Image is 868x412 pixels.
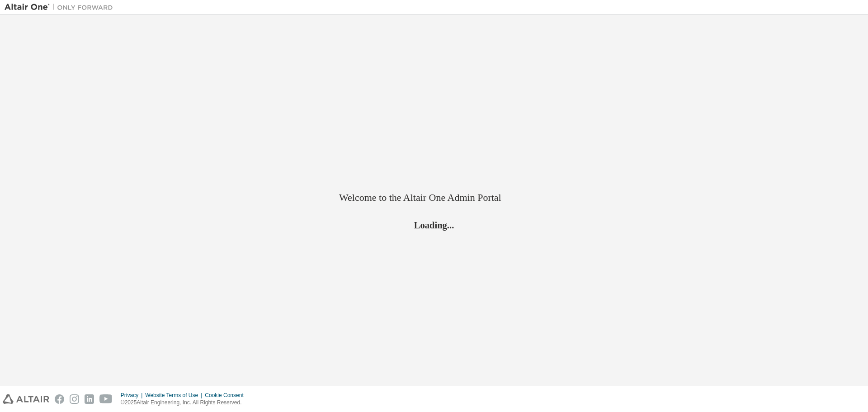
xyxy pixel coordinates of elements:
[205,392,249,399] div: Cookie Consent
[5,3,118,12] img: Altair One
[145,392,205,399] div: Website Terms of Use
[121,392,145,399] div: Privacy
[121,399,249,407] p: © 2025 Altair Engineering, Inc. All Rights Reserved.
[85,394,94,404] img: linkedin.svg
[339,191,529,204] h2: Welcome to the Altair One Admin Portal
[3,394,49,404] img: altair_logo.svg
[339,219,529,231] h2: Loading...
[70,394,79,404] img: instagram.svg
[55,394,64,404] img: facebook.svg
[99,394,113,404] img: youtube.svg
